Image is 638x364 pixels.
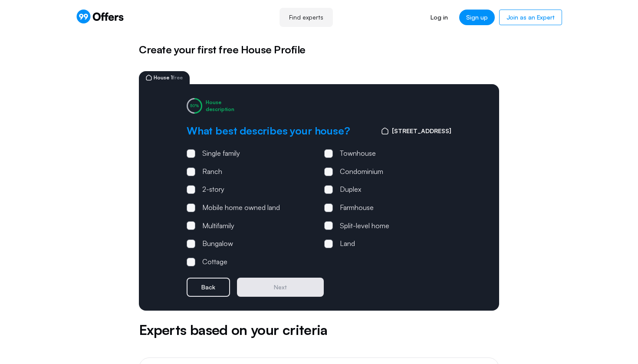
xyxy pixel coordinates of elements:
a: Join as an Expert [499,10,562,25]
a: Find experts [280,8,333,27]
div: Condominium [340,166,383,177]
h5: Experts based on your criteria [139,319,499,340]
h5: Create your first free House Profile [139,42,499,57]
div: Single family [202,148,240,159]
span: free [173,74,183,81]
div: House description [206,99,234,112]
div: Bungalow [202,238,233,249]
div: 2-story [202,184,224,195]
div: Townhouse [340,148,376,159]
a: Log in [424,10,454,25]
div: Farmhouse [340,202,374,213]
div: Land [340,238,355,249]
div: Cottage [202,256,227,268]
a: Sign up [459,10,495,25]
div: Mobile home owned land [202,202,280,213]
div: Ranch [202,166,222,177]
h2: What best describes your house? [187,124,350,138]
button: Next [237,278,324,297]
div: Duplex [340,184,361,195]
span: [STREET_ADDRESS] [392,126,451,136]
div: Split-level home [340,220,389,232]
div: Multifamily [202,220,234,232]
button: Back [187,278,230,297]
span: House 1 [154,75,183,80]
